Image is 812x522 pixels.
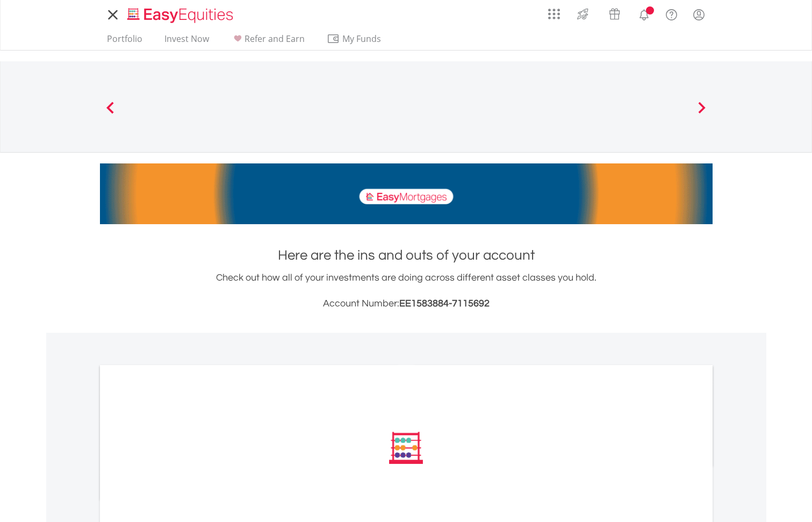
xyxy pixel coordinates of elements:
a: Vouchers [599,3,630,23]
a: Invest Now [160,33,213,50]
img: EasyMortage Promotion Banner [100,163,713,224]
h1: Here are the ins and outs of your account [100,246,713,265]
img: EasyEquities_Logo.png [125,6,238,24]
span: My Funds [327,32,397,46]
img: thrive-v2.svg [574,5,592,23]
a: Home page [123,3,238,24]
a: AppsGrid [541,3,567,20]
a: Portfolio [103,33,147,50]
span: Refer and Earn [245,33,305,45]
a: Notifications [630,3,658,24]
span: EE1583884-7115692 [399,298,490,309]
img: grid-menu-icon.svg [548,8,560,20]
a: Refer and Earn [227,33,309,50]
h3: Account Number: [100,296,713,311]
div: Check out how all of your investments are doing across different asset classes you hold. [100,270,713,311]
img: vouchers-v2.svg [606,5,623,23]
a: FAQ's and Support [658,3,685,24]
a: My Profile [685,3,713,26]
